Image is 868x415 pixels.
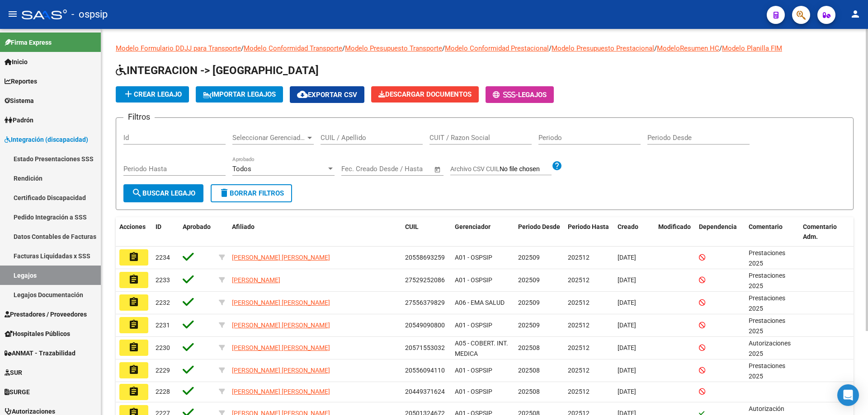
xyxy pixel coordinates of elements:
[405,344,445,351] span: 20571553032
[128,342,139,353] mat-icon: assignment
[156,276,170,284] span: 2233
[5,37,52,47] span: Firma Express
[618,299,636,306] span: [DATE]
[232,165,251,173] span: Todos
[183,223,211,230] span: Aprobado
[297,89,308,100] mat-icon: cloud_download
[405,276,445,284] span: 27529252086
[518,367,540,374] span: 202508
[5,329,70,339] span: Hospitales Públicos
[123,111,155,123] h3: Filtros
[232,134,306,142] span: Seleccionar Gerenciador
[518,223,560,230] span: Periodo Desde
[618,344,636,351] span: [DATE]
[568,223,609,230] span: Periodo Hasta
[614,217,655,247] datatable-header-cell: Creado
[123,89,134,99] mat-icon: add
[5,57,28,67] span: Inicio
[518,344,540,351] span: 202508
[401,217,451,247] datatable-header-cell: CUIL
[455,322,492,329] span: A01 - OSPSIP
[5,76,37,86] span: Reportes
[116,44,241,52] a: Modelo Formulario DDJJ para Transporte
[156,367,170,374] span: 2229
[132,187,142,198] mat-icon: search
[618,254,636,261] span: [DATE]
[493,91,518,99] span: -
[518,276,540,284] span: 202509
[695,217,745,247] datatable-header-cell: Dependencia
[232,254,330,261] span: [PERSON_NAME] [PERSON_NAME]
[156,388,170,395] span: 2228
[5,115,33,125] span: Padrón
[371,86,479,103] button: Descargar Documentos
[232,276,280,284] span: [PERSON_NAME]
[500,165,552,173] input: Archivo CSV CUIL
[71,5,108,24] span: - ospsip
[749,317,785,335] span: Prestaciones 2025
[345,44,442,52] a: Modelo Presupuesto Transporte
[455,254,492,261] span: A01 - OSPSIP
[378,90,472,98] span: Descargar Documentos
[514,217,564,247] datatable-header-cell: Periodo Desde
[837,384,859,406] div: Open Intercom Messenger
[745,217,799,247] datatable-header-cell: Comentario
[433,164,443,175] button: Open calendar
[116,64,319,77] span: INTEGRACION -> [GEOGRAPHIC_DATA]
[128,386,139,397] mat-icon: assignment
[405,322,445,329] span: 20549090800
[405,223,419,230] span: CUIL
[128,297,139,308] mat-icon: assignment
[657,44,719,52] a: ModeloResumen HC
[699,223,737,230] span: Dependencia
[290,86,364,103] button: Exportar CSV
[552,160,562,171] mat-icon: help
[156,344,170,351] span: 2230
[568,367,590,374] span: 202512
[116,86,189,103] button: Crear Legajo
[799,217,854,247] datatable-header-cell: Comentario Adm.
[486,86,554,103] button: -Legajos
[5,348,75,358] span: ANMAT - Trazabilidad
[455,340,508,357] span: A05 - COBERT. INT. MEDICA
[341,165,378,173] input: Fecha inicio
[128,319,139,330] mat-icon: assignment
[749,272,785,289] span: Prestaciones 2025
[203,90,276,98] span: IMPORTAR LEGAJOS
[618,388,636,395] span: [DATE]
[156,254,170,261] span: 2234
[655,217,695,247] datatable-header-cell: Modificado
[128,274,139,285] mat-icon: assignment
[5,135,88,145] span: Integración (discapacidad)
[803,223,837,241] span: Comentario Adm.
[455,276,492,284] span: A01 - OSPSIP
[232,344,330,351] span: [PERSON_NAME] [PERSON_NAME]
[405,299,445,306] span: 27556379829
[568,299,590,306] span: 202512
[116,217,152,247] datatable-header-cell: Acciones
[850,9,861,19] mat-icon: person
[552,44,654,52] a: Modelo Presupuesto Prestacional
[618,276,636,284] span: [DATE]
[455,299,505,306] span: A06 - EMA SALUD
[568,254,590,261] span: 202512
[455,223,491,230] span: Gerenciador
[405,254,445,261] span: 20558693259
[123,90,182,98] span: Crear Legajo
[518,91,547,99] span: Legajos
[518,299,540,306] span: 202509
[232,223,255,230] span: Afiliado
[232,322,330,329] span: [PERSON_NAME] [PERSON_NAME]
[297,91,357,99] span: Exportar CSV
[722,44,782,52] a: Modelo Planilla FIM
[618,223,638,230] span: Creado
[5,309,87,319] span: Prestadores / Proveedores
[749,249,785,267] span: Prestaciones 2025
[455,367,492,374] span: A01 - OSPSIP
[564,217,614,247] datatable-header-cell: Periodo Hasta
[7,9,18,19] mat-icon: menu
[196,86,283,103] button: IMPORTAR LEGAJOS
[658,223,691,230] span: Modificado
[568,276,590,284] span: 202512
[5,96,34,106] span: Sistema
